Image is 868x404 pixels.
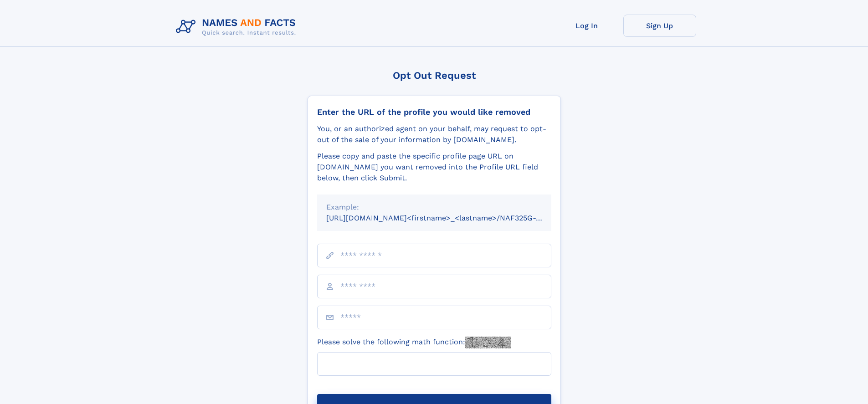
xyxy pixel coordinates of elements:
[326,202,542,213] div: Example:
[623,15,696,37] a: Sign Up
[308,70,561,81] div: Opt Out Request
[317,337,511,348] label: Please solve the following math function:
[172,15,303,39] img: Logo Names and Facts
[326,214,569,222] small: [URL][DOMAIN_NAME]<firstname>_<lastname>/NAF325G-xxxxxxxx
[317,123,551,145] div: You, or an authorized agent on your behalf, may request to opt-out of the sale of your informatio...
[317,107,551,117] div: Enter the URL of the profile you would like removed
[550,15,623,37] a: Log In
[317,151,551,184] div: Please copy and paste the specific profile page URL on [DOMAIN_NAME] you want removed into the Pr...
